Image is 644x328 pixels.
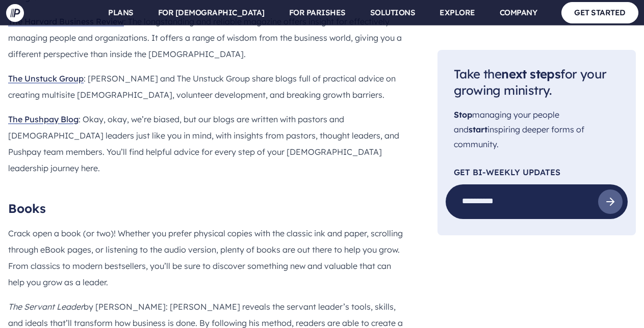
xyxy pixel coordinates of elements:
[454,108,620,152] p: managing your people and inspiring deeper forms of community.
[8,16,124,26] a: The Harvard Business Review
[8,13,405,62] p: : The longstanding and reliable magazine offers insight for effectively managing people and organ...
[8,111,405,176] p: : Okay, okay, we’re biased, but our blogs are written with pastors and [DEMOGRAPHIC_DATA] leaders...
[8,201,405,217] h3: Books
[8,70,405,103] p: : [PERSON_NAME] and The Unstuck Group share blogs full of practical advice on creating multisite ...
[8,73,84,84] a: The Unstuck Group
[454,168,620,176] p: Get Bi-Weekly Updates
[454,110,472,120] span: Stop
[8,114,79,124] a: The Pushpay Blog
[561,2,638,23] a: GET STARTED
[8,225,405,290] p: Crack open a book (or two)! Whether you prefer physical copies with the classic ink and paper, sc...
[469,124,487,134] span: start
[501,66,560,81] span: next steps
[8,302,84,312] i: The Servant Leader
[454,66,606,98] span: Take the for your growing ministry.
